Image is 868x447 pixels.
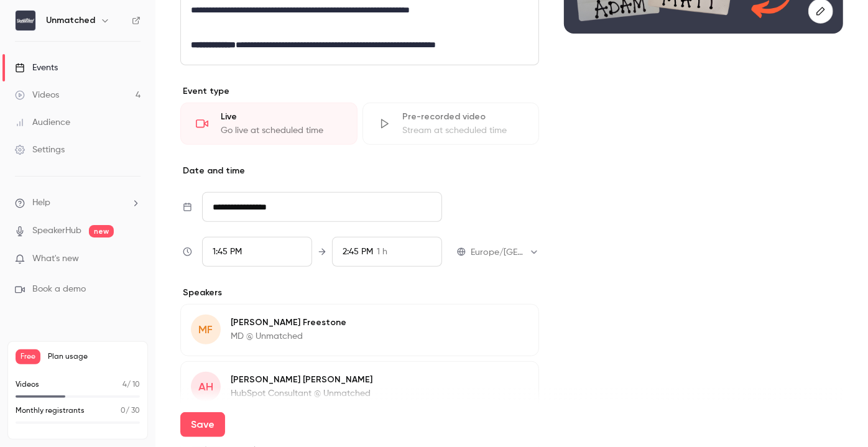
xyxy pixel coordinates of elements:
[332,237,442,267] div: To
[199,321,213,338] span: MF
[471,246,539,259] div: Europe/[GEOGRAPHIC_DATA]
[213,247,242,256] span: 1:45 PM
[126,254,141,265] iframe: Noticeable Trigger
[231,374,372,386] p: [PERSON_NAME] [PERSON_NAME]
[231,330,346,343] p: MD @ Unmatched
[362,103,540,145] div: Pre-recorded videoStream at scheduled time
[198,379,213,395] span: AH
[180,412,225,437] button: Save
[122,379,140,390] p: / 10
[32,283,86,296] span: Book a demo
[15,144,65,156] div: Settings
[180,287,539,299] p: Speakers
[16,405,85,417] p: Monthly registrants
[16,11,35,30] img: Unmatched
[121,405,140,417] p: / 30
[15,62,58,74] div: Events
[32,252,79,265] span: What's new
[180,103,358,145] div: LiveGo live at scheduled time
[46,14,95,27] h6: Unmatched
[180,85,539,98] p: Event type
[15,89,59,101] div: Videos
[343,247,373,256] span: 2:45 PM
[89,225,114,237] span: new
[403,111,524,123] div: Pre-recorded video
[202,237,312,267] div: From
[16,379,39,390] p: Videos
[180,361,539,413] div: AH[PERSON_NAME] [PERSON_NAME]HubSpot Consultant @ Unmatched
[122,381,127,389] span: 4
[403,124,524,137] div: Stream at scheduled time
[180,165,539,177] p: Date and time
[221,124,342,137] div: Go live at scheduled time
[16,349,40,364] span: Free
[202,192,442,222] input: Tue, Feb 17, 2026
[48,352,140,362] span: Plan usage
[32,224,81,237] a: SpeakerHub
[180,304,539,356] div: MF[PERSON_NAME] FreestoneMD @ Unmatched
[377,246,387,259] span: 1 h
[32,196,50,210] span: Help
[15,116,70,129] div: Audience
[15,196,141,210] li: help-dropdown-opener
[121,407,126,415] span: 0
[221,111,342,123] div: Live
[231,316,346,329] p: [PERSON_NAME] Freestone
